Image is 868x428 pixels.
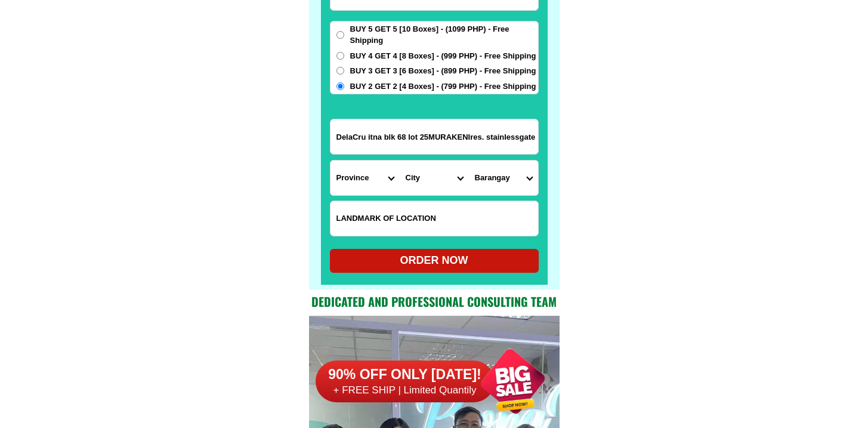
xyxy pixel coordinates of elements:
span: BUY 3 GET 3 [6 Boxes] - (899 PHP) - Free Shipping [350,65,536,77]
input: Input LANDMARKOFLOCATION [330,201,538,236]
input: BUY 3 GET 3 [6 Boxes] - (899 PHP) - Free Shipping [336,67,344,75]
h6: + FREE SHIP | Limited Quantily [316,384,495,397]
select: Select district [400,161,469,195]
h6: 90% OFF ONLY [DATE]! [316,366,495,384]
input: BUY 5 GET 5 [10 Boxes] - (1099 PHP) - Free Shipping [336,31,344,39]
select: Select commune [469,161,538,195]
span: BUY 2 GET 2 [4 Boxes] - (799 PHP) - Free Shipping [350,81,536,93]
span: BUY 5 GET 5 [10 Boxes] - (1099 PHP) - Free Shipping [350,23,538,47]
input: BUY 4 GET 4 [8 Boxes] - (999 PHP) - Free Shipping [336,52,344,60]
input: Input address [330,119,538,154]
h2: Dedicated and professional consulting team [309,292,560,310]
input: BUY 2 GET 2 [4 Boxes] - (799 PHP) - Free Shipping [336,82,344,90]
div: ORDER NOW [330,253,539,269]
span: BUY 4 GET 4 [8 Boxes] - (999 PHP) - Free Shipping [350,50,536,62]
select: Select province [330,161,400,195]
